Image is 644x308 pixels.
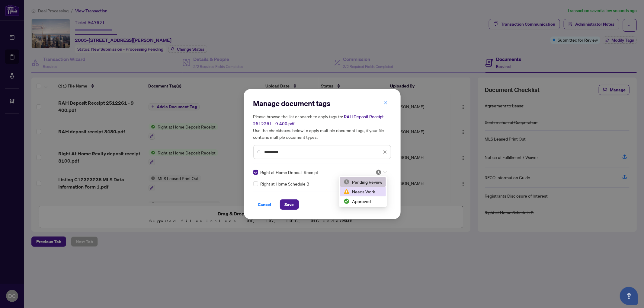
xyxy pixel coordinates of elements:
[383,150,387,154] span: close
[344,188,382,195] div: Needs Work
[383,101,388,105] span: close
[340,196,386,206] div: Approved
[258,200,271,209] span: Cancel
[253,199,276,210] button: Cancel
[340,177,386,187] div: Pending Review
[253,114,384,126] span: RAH Deposit Receipt 2512261 - 9 400.pdf
[253,113,391,140] h5: Please browse the list or search to apply tags to: Use the checkboxes below to apply multiple doc...
[344,179,382,185] div: Pending Review
[620,287,638,305] button: Open asap
[253,99,391,108] h2: Manage document tags
[344,179,350,185] img: status
[280,199,299,210] button: Save
[340,187,386,196] div: Needs Work
[344,198,350,204] img: status
[261,180,309,187] span: Right at Home Schedule B
[344,198,382,205] div: Approved
[344,189,350,195] img: status
[261,169,319,176] span: Right at Home Deposit Receipt
[376,169,387,175] span: Pending Review
[376,169,382,175] img: status
[285,200,294,209] span: Save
